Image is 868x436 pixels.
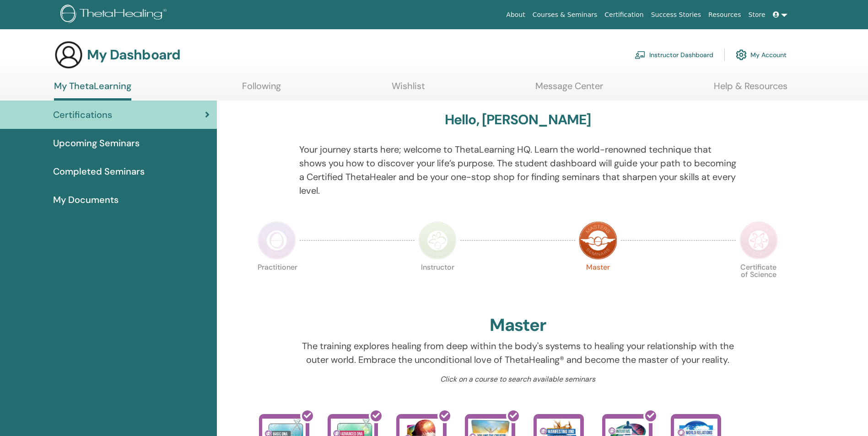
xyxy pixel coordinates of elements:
a: Following [242,80,281,98]
a: My ThetaLearning [54,80,131,101]
font: Instructor Dashboard [649,51,713,59]
span: Completed Seminars [53,165,145,178]
a: Wishlist [392,80,425,98]
a: Certification [601,6,647,23]
p: Certificate of Science [739,264,778,302]
img: generic-user-icon.jpg [54,40,83,69]
p: Practitioner [258,264,296,302]
img: cog.svg [736,47,747,63]
img: Instructor [418,221,457,260]
span: Certifications [53,108,112,122]
p: The training explores healing from deep within the body's systems to healing your relationship wi... [299,339,736,367]
h2: Master [490,315,546,336]
a: Resources [705,6,745,23]
a: Success Stories [647,6,705,23]
span: Upcoming Seminars [53,136,140,150]
a: Help & Resources [714,80,787,98]
a: Message Center [535,80,603,98]
p: Your journey starts here; welcome to ThetaLearning HQ. Learn the world-renowned technique that sh... [299,143,736,197]
img: logo.png [60,5,170,25]
p: Master [579,264,617,302]
a: My Account [736,45,787,65]
h3: Hello, [PERSON_NAME] [445,112,591,128]
a: Courses & Seminars [529,6,601,23]
h3: My Dashboard [87,47,180,63]
img: Practitioner [258,221,296,260]
p: Click on a course to search available seminars [299,374,736,385]
a: Instructor Dashboard [635,45,713,65]
font: My Account [750,51,787,59]
span: My Documents [53,193,119,207]
a: About [502,6,528,23]
a: Store [745,6,769,23]
img: chalkboard-teacher.svg [635,51,646,59]
p: Instructor [418,264,457,302]
img: Master [579,221,617,260]
img: Certificate of Science [739,221,778,260]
